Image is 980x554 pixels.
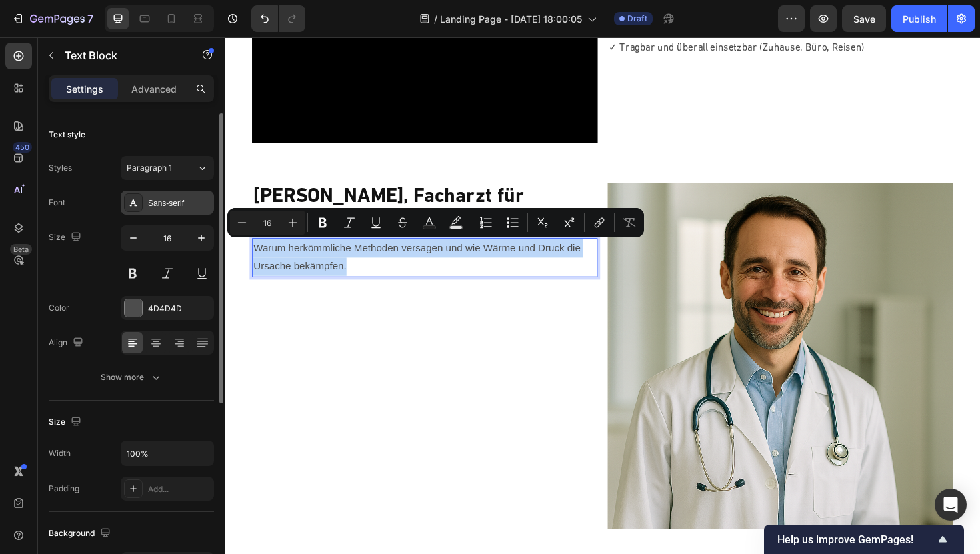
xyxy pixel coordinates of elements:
input: Auto [121,441,213,465]
div: Show more [101,371,163,384]
button: Show survey - Help us improve GemPages! [777,531,951,547]
div: Publish [903,12,936,26]
div: Open Intercom Messenger [935,489,967,521]
iframe: Design area [225,37,980,554]
div: Sans-serif [148,197,211,209]
div: Background [49,525,113,543]
div: Color [49,302,69,314]
button: Show more [49,365,214,389]
button: 7 [5,5,99,32]
p: Settings [66,82,103,96]
div: Width [49,447,71,459]
div: Font [49,197,65,209]
div: Padding [49,483,79,495]
p: Advanced [131,82,177,96]
p: Warum herkömmliche Methoden versagen und wie Wärme und Druck die Ursache bekämpfen. [30,214,393,253]
img: gempages_586295241682715483-18f8ea99-f42b-4d11-8270-fb2260fcdedd.png [405,155,771,521]
div: Align [49,334,86,352]
div: Styles [49,162,72,174]
h2: Rich Text Editor. Editing area: main [29,155,395,213]
button: Publish [891,5,947,32]
span: Landing Page - [DATE] 18:00:05 [440,12,582,26]
button: Paragraph 1 [121,156,214,180]
p: [PERSON_NAME], Facharzt für Physiotherapie und Schmerztherapie [30,156,393,211]
span: Draft [627,13,647,25]
div: Undo/Redo [251,5,305,32]
p: Text Block [65,47,178,63]
div: 4D4D4D [148,303,211,315]
div: Editor contextual toolbar [227,208,644,237]
button: Save [842,5,886,32]
div: Size [49,413,84,431]
span: Save [853,13,875,25]
span: / [434,12,437,26]
span: Paragraph 1 [127,162,172,174]
div: Beta [10,244,32,255]
div: Size [49,229,84,247]
div: Add... [148,483,211,495]
div: 450 [13,142,32,153]
span: Help us improve GemPages! [777,533,935,546]
p: 7 [87,11,93,27]
div: Rich Text Editor. Editing area: main [29,213,395,254]
p: ✓ Tragbar und überall einsetzbar (Zuhause, Büro, Reisen) [407,2,770,21]
div: Text style [49,129,85,141]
